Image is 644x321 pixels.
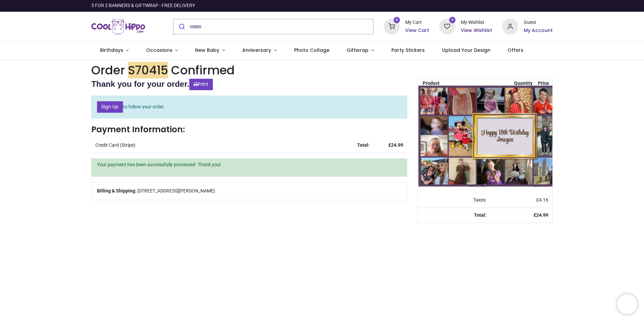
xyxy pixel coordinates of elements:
[524,19,553,26] div: Guest
[442,47,490,53] span: Upload Your Design
[474,212,486,218] strong: Total:
[388,142,403,148] strong: £
[394,17,400,23] sup: 0
[534,79,552,89] th: Price
[461,19,492,26] div: My Wishlist
[411,2,553,9] iframe: Customer reviews powered by Trustpilot
[418,178,490,193] td: Subtotal:
[536,212,548,218] span: 24.99
[461,27,492,34] a: View Wishlist
[242,47,271,53] span: Anniversary
[195,47,219,53] span: New Baby
[524,27,553,34] a: My Account
[91,96,407,118] p: to follow your order.
[189,79,213,90] a: Print
[439,24,455,29] a: 0
[146,47,172,53] span: Occasions
[347,47,368,53] span: Giftwrap
[137,42,187,59] a: Occasions
[384,24,400,29] a: 0
[97,162,401,168] p: Your payment has been successfully processed. Thank you!
[91,78,407,90] h2: Thank you for your order.
[536,197,548,203] span: £
[405,27,429,34] a: View Cart
[233,42,285,59] a: Anniversary
[187,42,234,59] a: New Baby
[91,17,145,36] a: Logo of Cool Hippo
[128,62,168,78] em: S70415
[338,42,383,59] a: Giftwrap
[449,17,456,23] sup: 0
[91,138,340,153] td: Credit Card (Stripe)
[100,47,123,53] span: Birthdays
[418,85,591,187] img: 87FXGEAAAABklEQVQDAB4Yfoah9stnAAAAAElFTkSuQmCC
[539,197,548,203] span: 4.16
[391,142,403,148] span: 24.99
[173,19,189,34] button: Submit
[357,142,369,148] strong: Total:
[91,2,195,9] div: 3 FOR 2 BANNERS & GIFTWRAP - FREE DELIVERY
[534,212,548,218] strong: £
[418,79,468,89] th: Product
[418,193,490,208] td: Taxes:
[91,42,137,59] a: Birthdays
[513,79,535,89] th: Quantity
[91,123,185,135] strong: Payment Information:
[91,62,125,78] span: Order
[91,17,145,36] img: Cool Hippo
[171,62,235,78] span: Confirmed
[405,19,429,26] div: My Cart
[97,188,136,193] b: Billing & Shipping:
[391,47,425,53] span: Party Stickers
[617,294,637,314] iframe: Brevo live chat
[97,101,123,113] a: Sign Up
[418,164,490,178] td: Delivery will be updated after choosing a new delivery method
[137,188,215,194] span: [STREET_ADDRESS][PERSON_NAME]
[294,47,329,53] span: Photo Collage
[508,47,523,53] span: Offers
